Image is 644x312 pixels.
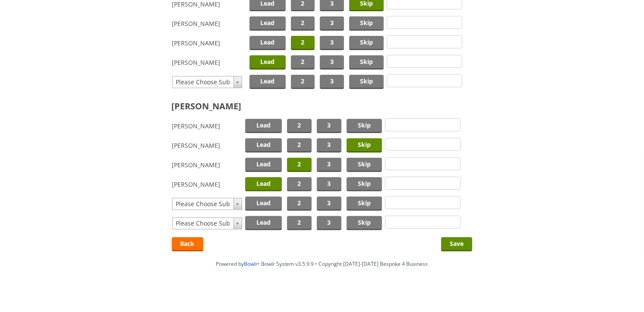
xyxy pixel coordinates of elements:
[172,14,247,33] td: [PERSON_NAME]
[172,100,473,112] h2: [PERSON_NAME]
[291,75,315,89] span: 2
[172,33,247,53] td: [PERSON_NAME]
[347,177,382,191] span: Skip
[320,75,344,89] span: 3
[320,16,344,31] span: 3
[245,119,282,133] span: Lead
[176,218,230,229] span: Please Choose Sub
[287,119,312,133] span: 2
[172,217,242,229] a: Please Choose Sub
[176,198,230,210] span: Please Choose Sub
[172,76,242,88] a: Please Choose Sub
[347,216,382,230] span: Skip
[441,237,472,252] input: Save
[245,216,282,230] span: Lead
[172,155,243,175] td: [PERSON_NAME]
[216,260,428,267] span: Powered by • Bowlr System v3.5.9.9 • Copyright [DATE]-[DATE] Bespoke 4 Business
[291,55,315,70] span: 2
[245,138,282,153] span: Lead
[291,36,315,50] span: 2
[244,260,258,267] a: Bowlr
[172,198,242,210] a: Please Choose Sub
[249,36,286,50] span: Lead
[176,76,230,88] span: Please Choose Sub
[349,75,384,89] span: Skip
[287,158,312,172] span: 2
[317,119,341,133] span: 3
[249,16,286,31] span: Lead
[347,158,382,172] span: Skip
[172,175,243,194] td: [PERSON_NAME]
[172,116,243,136] td: [PERSON_NAME]
[245,158,282,172] span: Lead
[287,216,312,230] span: 2
[317,138,341,153] span: 3
[291,16,315,31] span: 2
[249,55,286,70] span: Lead
[245,177,282,191] span: Lead
[317,197,341,211] span: 3
[347,119,382,133] span: Skip
[317,177,341,191] span: 3
[347,138,382,153] span: Skip
[287,138,312,153] span: 2
[317,158,341,172] span: 3
[349,16,384,31] span: Skip
[172,53,247,72] td: [PERSON_NAME]
[320,36,344,50] span: 3
[349,36,384,50] span: Skip
[172,237,203,252] a: Back
[245,197,282,211] span: Lead
[172,136,243,155] td: [PERSON_NAME]
[287,197,312,211] span: 2
[347,197,382,211] span: Skip
[349,55,384,70] span: Skip
[249,75,286,89] span: Lead
[287,177,312,191] span: 2
[317,216,341,230] span: 3
[320,55,344,70] span: 3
